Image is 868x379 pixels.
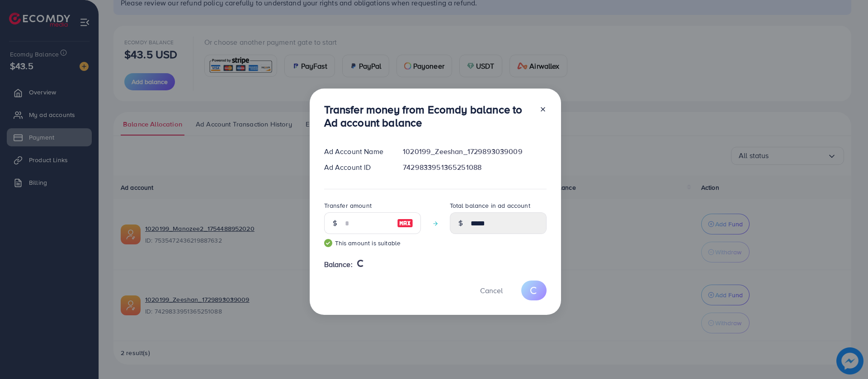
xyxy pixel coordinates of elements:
[450,201,530,210] label: Total balance in ad account
[469,281,514,300] button: Cancel
[317,162,396,173] div: Ad Account ID
[324,259,353,270] span: Balance:
[317,146,396,157] div: Ad Account Name
[324,103,532,129] h3: Transfer money from Ecomdy balance to Ad account balance
[324,201,372,210] label: Transfer amount
[396,146,553,157] div: 1020199_Zeeshan_1729893039009
[397,218,413,229] img: image
[396,162,553,173] div: 7429833951365251088
[480,285,503,295] span: Cancel
[324,239,421,248] small: This amount is suitable
[324,239,332,247] img: guide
